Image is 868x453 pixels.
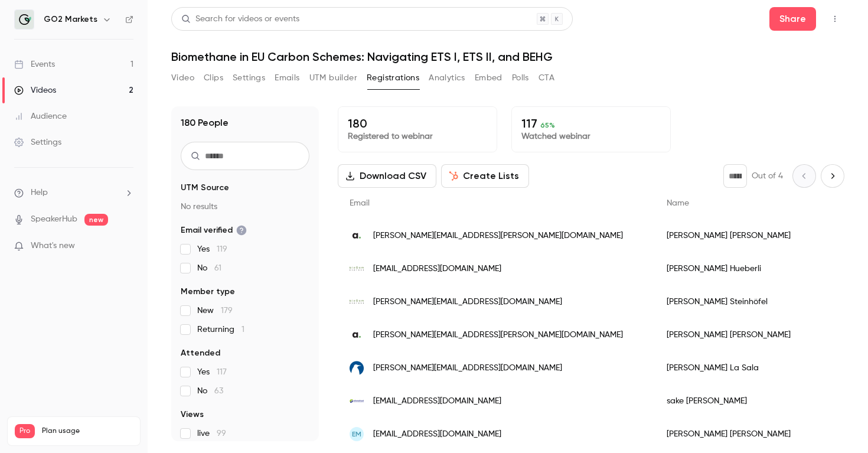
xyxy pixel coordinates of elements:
[31,213,77,226] a: SpeakerHub
[373,428,501,441] span: [EMAIL_ADDRESS][DOMAIN_NAME]
[350,229,364,243] img: agriportance.com
[197,243,227,255] span: Yes
[181,224,247,236] span: Email verified
[367,69,419,87] button: Registrations
[181,116,229,130] h1: 180 People
[197,262,221,274] span: No
[309,69,357,87] button: UTM builder
[181,409,204,421] span: Views
[655,418,866,451] div: [PERSON_NAME] [PERSON_NAME]
[655,351,866,384] div: [PERSON_NAME] La Sala
[15,10,34,29] img: GO2 Markets
[84,214,108,226] span: new
[171,50,844,64] h1: Biomethane in EU Carbon Schemes: Navigating ETS I, ETS II, and BEHG
[350,361,364,375] img: southpole.com
[512,69,529,87] button: Polls
[373,395,501,408] span: [EMAIL_ADDRESS][DOMAIN_NAME]
[217,245,227,253] span: 119
[214,264,221,272] span: 61
[441,164,529,188] button: Create Lists
[14,110,67,122] div: Audience
[429,69,465,87] button: Analytics
[373,263,501,275] span: [EMAIL_ADDRESS][DOMAIN_NAME]
[181,201,309,213] p: No results
[221,307,233,315] span: 179
[350,328,364,342] img: agriportance.com
[373,329,623,341] span: [PERSON_NAME][EMAIL_ADDRESS][PERSON_NAME][DOMAIN_NAME]
[475,69,502,87] button: Embed
[655,219,866,252] div: [PERSON_NAME] [PERSON_NAME]
[521,116,661,131] p: 117
[373,296,562,308] span: [PERSON_NAME][EMAIL_ADDRESS][DOMAIN_NAME]
[338,164,436,188] button: Download CSV
[171,69,194,87] button: Video
[197,385,223,397] span: No
[233,69,265,87] button: Settings
[242,325,244,334] span: 1
[119,241,133,252] iframe: Noticeable Trigger
[373,362,562,374] span: [PERSON_NAME][EMAIL_ADDRESS][DOMAIN_NAME]
[14,58,55,70] div: Events
[217,429,226,438] span: 99
[769,7,816,31] button: Share
[373,230,623,242] span: [PERSON_NAME][EMAIL_ADDRESS][PERSON_NAME][DOMAIN_NAME]
[44,14,97,25] h6: GO2 Markets
[521,131,661,142] p: Watched webinar
[352,429,361,439] span: EM
[655,384,866,418] div: sake [PERSON_NAME]
[655,252,866,285] div: [PERSON_NAME] Hueberli
[15,424,35,438] span: Pro
[197,428,226,439] span: live
[348,116,487,131] p: 180
[181,13,299,25] div: Search for videos or events
[655,318,866,351] div: [PERSON_NAME] [PERSON_NAME]
[181,286,235,298] span: Member type
[539,69,554,87] button: CTA
[752,170,783,182] p: Out of 4
[31,187,48,199] span: Help
[350,295,364,309] img: biogemexpress.com
[350,199,370,207] span: Email
[197,366,227,378] span: Yes
[217,368,227,376] span: 117
[350,399,364,403] img: ekwadraat.com
[181,347,220,359] span: Attended
[825,9,844,28] button: Top Bar Actions
[214,387,223,395] span: 63
[655,285,866,318] div: [PERSON_NAME] Steinhöfel
[31,240,75,252] span: What's new
[540,121,555,129] span: 65 %
[14,136,61,148] div: Settings
[197,324,244,335] span: Returning
[821,164,844,188] button: Next page
[181,182,229,194] span: UTM Source
[348,131,487,142] p: Registered to webinar
[275,69,299,87] button: Emails
[197,305,233,317] span: New
[14,187,133,199] li: help-dropdown-opener
[14,84,56,96] div: Videos
[204,69,223,87] button: Clips
[42,426,133,436] span: Plan usage
[667,199,689,207] span: Name
[350,262,364,276] img: biogemexpress.com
